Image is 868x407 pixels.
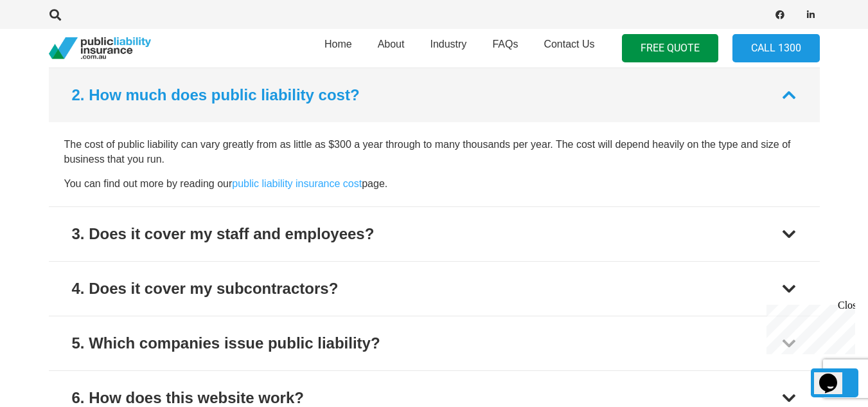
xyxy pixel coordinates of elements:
[802,6,820,24] a: LinkedIn
[64,138,804,167] p: The cost of public liability can vary greatly from as little as $300 a year through to many thous...
[72,332,380,355] div: 5. Which companies issue public liability?
[417,25,479,71] a: Industry
[430,39,466,50] span: Industry
[49,37,151,60] a: pli_logotransparent
[492,39,518,50] span: FAQs
[378,39,405,50] span: About
[479,25,531,71] a: FAQs
[72,84,360,107] div: 2. How much does public liability cost?
[72,222,375,246] div: 3. Does it cover my staff and employees?
[811,368,858,397] a: Back to top
[49,68,820,122] button: 2. How much does public liability cost?
[49,207,820,261] button: 3. Does it cover my staff and employees?
[544,39,594,50] span: Contact Us
[531,25,607,71] a: Contact Us
[5,5,89,93] div: Chat live with an agent now!Close
[365,25,418,71] a: About
[49,316,820,370] button: 5. Which companies issue public liability?
[324,39,352,50] span: Home
[622,34,718,63] a: FREE QUOTE
[761,300,855,354] iframe: chat widget
[232,178,362,189] a: public liability insurance cost
[64,177,804,191] p: You can find out more by reading our page.
[49,262,820,316] button: 4. Does it cover my subcontractors?
[771,6,789,24] a: Facebook
[72,277,339,300] div: 4. Does it cover my subcontractors?
[312,25,365,71] a: Home
[814,356,855,394] iframe: chat widget
[43,9,69,21] a: Search
[732,34,820,63] a: Call 1300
